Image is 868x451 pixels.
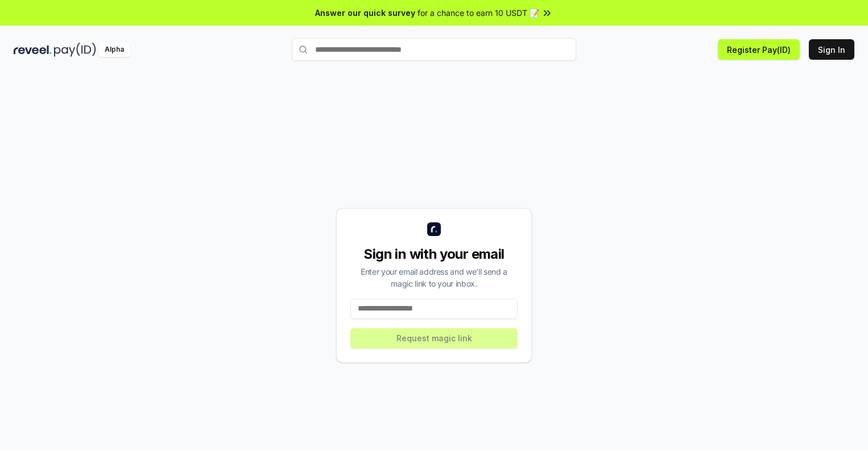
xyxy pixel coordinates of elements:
div: Sign in with your email [350,245,518,263]
button: Register Pay(ID) [718,39,800,60]
img: reveel_dark [14,43,52,57]
div: Alpha [98,43,130,57]
div: Enter your email address and we’ll send a magic link to your inbox. [350,266,518,289]
button: Sign In [809,39,854,60]
img: logo_small [427,222,441,236]
img: pay_id [54,43,96,57]
span: for a chance to earn 10 USDT 📝 [418,7,539,19]
span: Answer our quick survey [315,7,415,19]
